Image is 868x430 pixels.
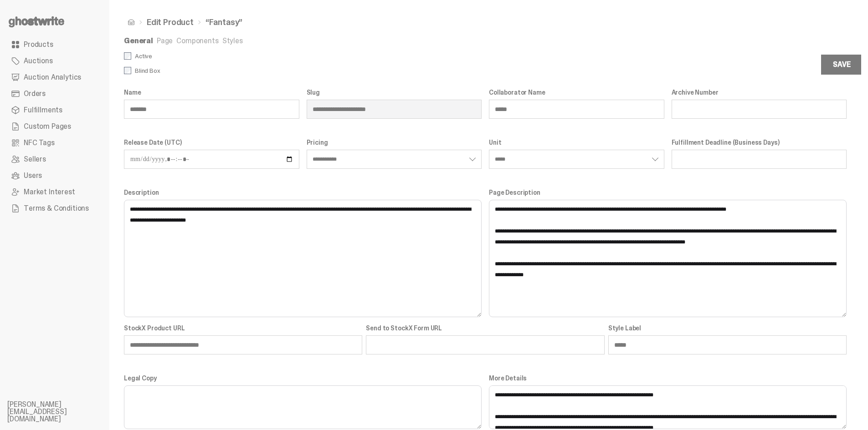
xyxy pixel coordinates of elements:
span: Market Interest [24,188,75,196]
a: Sellers [7,151,102,167]
label: Fulfillment Deadline (Business Days) [672,139,847,146]
label: More Details [489,374,847,382]
label: Name [124,89,299,96]
span: Fulfillments [24,106,62,114]
span: Auction Analytics [24,74,81,81]
a: Page [157,36,173,46]
a: Custom Pages [7,118,102,135]
label: StockX Product URL [124,324,362,332]
label: Unit [489,139,664,146]
span: Orders [24,90,46,97]
a: General [124,36,153,46]
a: Terms & Conditions [7,200,102,217]
a: Fulfillments [7,102,102,118]
li: [PERSON_NAME][EMAIL_ADDRESS][DOMAIN_NAME] [7,401,117,423]
a: Products [7,36,102,53]
label: Slug [307,89,482,96]
span: Terms & Conditions [24,205,89,212]
label: Legal Copy [124,374,482,382]
span: Sellers [24,156,46,163]
input: Blind Box [124,67,131,74]
a: Styles [222,36,243,46]
div: Save [833,61,850,68]
span: NFC Tags [24,139,55,147]
label: Page Description [489,189,847,196]
label: Archive Number [672,89,847,96]
input: Active [124,52,131,60]
span: Auctions [24,57,53,65]
span: Users [24,172,42,179]
button: Save [821,55,862,75]
label: Style Label [608,324,847,332]
a: Edit Product [147,18,194,26]
span: Products [24,41,53,48]
label: Blind Box [124,67,485,74]
a: Market Interest [7,184,102,200]
label: Send to StockX Form URL [366,324,604,332]
a: Users [7,167,102,184]
span: Custom Pages [24,123,71,130]
a: Components [176,36,218,46]
label: Collaborator Name [489,89,664,96]
label: Active [124,52,485,60]
label: Description [124,189,482,196]
label: Pricing [307,139,482,146]
a: Auction Analytics [7,69,102,86]
a: Auctions [7,53,102,69]
label: Release Date (UTC) [124,139,299,146]
a: NFC Tags [7,135,102,151]
li: “Fantasy” [194,18,242,26]
a: Orders [7,86,102,102]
